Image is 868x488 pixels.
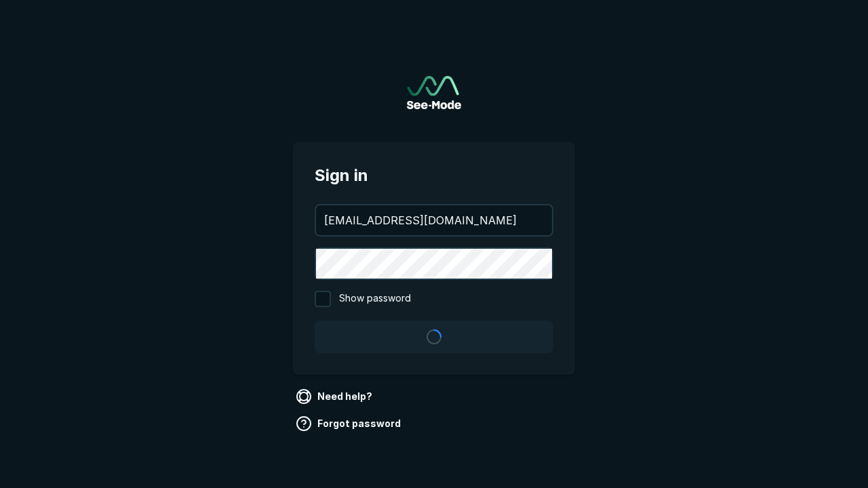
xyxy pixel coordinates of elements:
span: Sign in [315,163,553,188]
a: Forgot password [293,413,406,434]
a: Need help? [293,386,378,407]
a: Go to sign in [407,76,461,109]
input: your@email.com [316,205,552,235]
img: See-Mode Logo [407,76,461,109]
span: Show password [339,291,411,307]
